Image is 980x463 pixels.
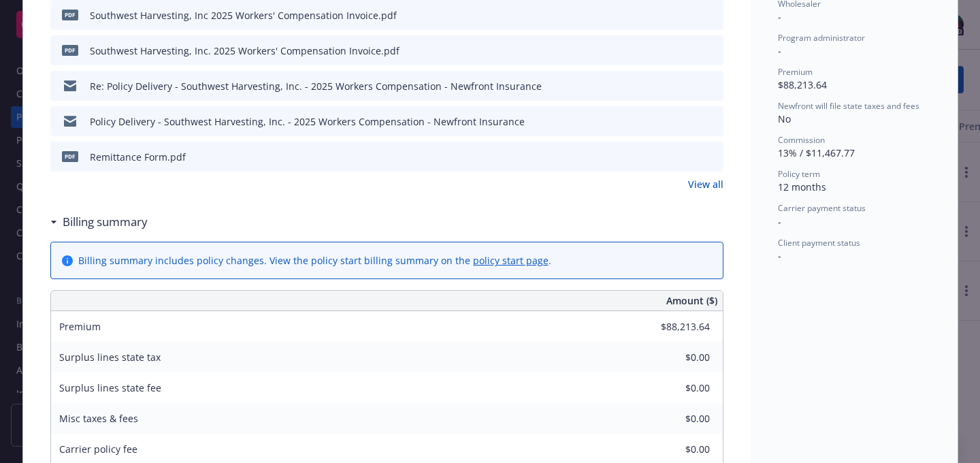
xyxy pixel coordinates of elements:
button: download file [684,8,695,22]
span: Policy term [778,168,820,180]
a: View all [688,177,723,191]
span: Surplus lines state fee [59,381,161,394]
input: 0.00 [630,439,718,460]
span: Program administrator [778,32,865,44]
span: Misc taxes & fees [59,412,138,425]
h3: Billing summary [63,213,148,231]
span: pdf [62,151,78,161]
span: $88,213.64 [778,78,827,91]
input: 0.00 [630,317,718,337]
input: 0.00 [630,378,718,398]
button: download file [684,114,695,129]
span: Commission [778,134,825,146]
button: download file [684,79,695,93]
div: Remittance Form.pdf [90,150,186,164]
span: No [778,112,791,125]
button: preview file [706,150,718,164]
span: Client payment status [778,237,860,249]
span: - [778,249,781,262]
a: policy start page [473,254,549,267]
div: Southwest Harvesting, Inc. 2025 Workers' Compensation Invoice.pdf [90,44,399,58]
button: preview file [706,79,718,93]
span: Surplus lines state tax [59,351,161,364]
div: Billing summary [50,213,148,231]
div: Billing summary includes policy changes. View the policy start billing summary on the . [78,253,551,268]
button: preview file [706,114,718,129]
div: Re: Policy Delivery - Southwest Harvesting, Inc. - 2025 Workers Compensation - Newfront Insurance [90,79,542,93]
span: Premium [59,320,101,333]
span: Carrier policy fee [59,443,137,456]
span: pdf [62,45,78,55]
button: preview file [706,44,718,58]
div: Policy Delivery - Southwest Harvesting, Inc. - 2025 Workers Compensation - Newfront Insurance [90,114,525,129]
span: - [778,10,781,23]
span: - [778,215,781,228]
span: - [778,44,781,57]
span: 13% / $11,467.77 [778,146,855,159]
input: 0.00 [630,347,718,368]
input: 0.00 [630,409,718,429]
span: 12 months [778,180,826,193]
button: download file [684,44,695,58]
span: Carrier payment status [778,202,866,214]
button: preview file [706,8,718,22]
div: Southwest Harvesting, Inc 2025 Workers' Compensation Invoice.pdf [90,8,397,22]
span: pdf [62,10,78,20]
span: Premium [778,66,813,78]
span: Amount ($) [666,293,717,308]
button: download file [684,150,695,164]
span: Newfront will file state taxes and fees [778,100,919,112]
